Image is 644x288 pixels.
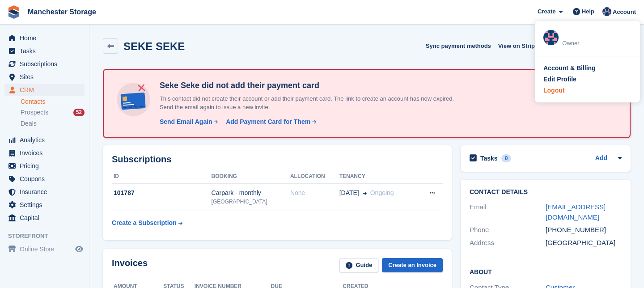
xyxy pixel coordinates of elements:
div: Account & Billing [543,64,596,73]
a: Guide [339,258,379,273]
div: Create a Subscription [112,218,177,228]
th: Allocation [290,169,339,184]
span: Capital [20,212,73,224]
a: Prospects 52 [21,108,85,117]
span: Create [538,7,555,16]
a: menu [4,45,85,57]
div: Logout [543,86,564,95]
span: Prospects [21,108,48,117]
h4: Seke Seke did not add their payment card [156,80,469,91]
div: Address [470,238,546,248]
a: Account & Billing [543,64,631,73]
span: Online Store [20,243,73,255]
div: 0 [501,154,512,162]
span: Insurance [20,186,73,198]
span: [DATE] [339,188,359,198]
h2: Contact Details [470,189,622,196]
span: Tasks [20,45,73,57]
a: Manchester Storage [24,4,100,19]
p: This contact did not create their account or add their payment card. The link to create an accoun... [156,94,469,112]
img: no-card-linked-e7822e413c904bf8b177c4d89f31251c4716f9871600ec3ca5bfc59e148c83f4.svg [114,80,153,119]
a: Contacts [21,97,85,106]
span: Invoices [20,147,73,159]
div: Carpark - monthly [212,188,290,198]
a: Add [595,153,607,164]
a: Preview store [74,244,85,254]
div: Edit Profile [543,75,576,84]
span: Ongoing [370,189,394,196]
span: Pricing [20,160,73,172]
div: None [290,188,339,198]
a: Deals [21,119,85,128]
a: menu [4,71,85,83]
h2: Invoices [112,258,148,273]
a: Create an Invoice [382,258,443,273]
h2: Tasks [480,154,498,162]
div: [PHONE_NUMBER] [546,225,622,235]
span: Home [20,32,73,44]
th: Tenancy [339,169,416,184]
div: [GEOGRAPHIC_DATA] [546,238,622,248]
div: Email [470,202,546,222]
span: Analytics [20,134,73,146]
a: menu [4,160,85,172]
a: menu [4,147,85,159]
a: Edit Profile [543,75,631,84]
div: 101787 [112,188,212,198]
span: CRM [20,84,73,96]
a: [EMAIL_ADDRESS][DOMAIN_NAME] [546,203,606,221]
a: menu [4,84,85,96]
h2: Subscriptions [112,154,443,165]
span: Subscriptions [20,58,73,70]
span: Account [613,8,636,17]
span: View on Stripe [498,42,538,51]
a: menu [4,199,85,211]
a: Logout [543,86,631,95]
h2: About [470,267,622,276]
h2: SEKE SEKE [123,40,185,52]
div: 52 [73,109,85,116]
a: Add Payment Card for Them [222,117,317,127]
div: Phone [470,225,546,235]
div: Add Payment Card for Them [226,117,310,127]
img: stora-icon-8386f47178a22dfd0bd8f6a31ec36ba5ce8667c1dd55bd0f319d3a0aa187defe.svg [7,5,21,19]
a: Create a Subscription [112,215,182,231]
button: Sync payment methods [426,38,491,53]
span: Help [582,7,594,16]
th: ID [112,169,212,184]
span: Deals [21,119,37,128]
a: menu [4,58,85,70]
span: Sites [20,71,73,83]
a: menu [4,212,85,224]
span: Coupons [20,173,73,185]
span: Settings [20,199,73,211]
span: Storefront [8,232,89,241]
a: menu [4,173,85,185]
a: menu [4,243,85,255]
th: Booking [212,169,290,184]
a: menu [4,32,85,44]
div: [GEOGRAPHIC_DATA] [212,198,290,206]
div: Send Email Again [160,117,212,127]
a: View on Stripe [495,38,549,53]
a: menu [4,186,85,198]
a: menu [4,134,85,146]
div: Owner [562,39,631,48]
